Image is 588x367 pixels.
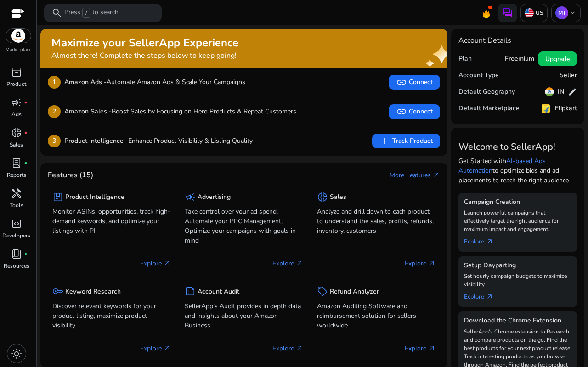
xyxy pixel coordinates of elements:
span: campaign [11,97,22,108]
span: light_mode [11,348,22,359]
a: AI-based Ads Automation [458,157,546,175]
h5: Plan [458,55,472,63]
p: SellerApp's Audit provides in depth data and insights about your Amazon Business. [185,301,303,330]
p: Discover relevant keywords for your product listing, maximize product visibility [52,301,171,330]
span: Connect [396,106,433,117]
h2: Maximize your SellerApp Experience [51,36,238,50]
p: Automate Amazon Ads & Scale Your Campaigns [64,77,245,87]
p: Resources [4,262,29,270]
span: edit [568,87,577,96]
a: Explorearrow_outward [464,233,501,246]
p: Product [6,80,26,88]
p: Explore [272,259,303,268]
span: inventory_2 [11,67,22,78]
h5: Advertising [198,193,231,201]
p: Analyze and drill down to each product to understand the sales, profits, refunds, inventory, cust... [317,207,435,236]
p: Explore [140,259,171,268]
span: fiber_manual_record [24,161,28,165]
span: code_blocks [11,218,22,229]
img: flipkart.svg [540,103,551,114]
h5: Product Intelligence [65,193,124,201]
span: arrow_outward [486,293,493,300]
p: Amazon Auditing Software and reimbursement solution for sellers worldwide. [317,301,435,330]
span: donut_small [317,192,328,203]
p: Sales [10,141,23,149]
p: MT [555,6,568,19]
span: handyman [11,188,22,199]
h5: Default Geography [458,88,515,96]
h4: Account Details [458,36,577,45]
h5: Sales [330,193,346,201]
p: Press to search [64,8,119,18]
h4: Almost there! Complete the steps below to keep going! [51,51,238,60]
span: fiber_manual_record [24,131,28,135]
span: arrow_outward [428,344,435,352]
p: Explore [405,344,435,353]
h5: Refund Analyzer [330,288,379,296]
span: Connect [396,77,433,88]
span: book_4 [11,248,22,260]
span: Upgrade [545,54,570,64]
h5: Default Marketplace [458,105,520,113]
h5: Download the Chrome Extension [464,317,571,325]
button: linkConnect [389,75,440,90]
span: package [52,192,63,203]
h5: IN [558,88,564,96]
h5: Campaign Creation [464,198,571,206]
a: Explorearrow_outward [464,288,501,301]
button: linkConnect [389,104,440,119]
img: in.svg [545,87,554,96]
span: Track Product [379,136,433,147]
span: summarize [185,286,196,297]
a: More Featuresarrow_outward [390,170,440,180]
p: Boost Sales by Focusing on Hero Products & Repeat Customers [64,107,296,116]
p: Ads [11,110,22,119]
span: donut_small [11,127,22,138]
h5: Account Type [458,72,499,79]
span: search [51,7,62,18]
p: Enhance Product Visibility & Listing Quality [64,136,253,146]
p: Launch powerful campaigns that effectively target the right audience for maximum impact and engag... [464,209,571,233]
p: Get Started with to optimize bids and ad placements to reach the right audience [458,156,577,185]
p: 1 [48,76,61,89]
p: Tools [10,201,23,209]
p: Explore [405,259,435,268]
span: fiber_manual_record [24,252,28,256]
p: Developers [2,231,30,240]
b: Amazon Ads - [64,78,107,86]
p: Set hourly campaign budgets to maximize visibility [464,272,571,288]
h5: Freemium [505,55,534,63]
img: amazon.svg [6,29,31,43]
button: addTrack Product [372,134,440,148]
span: arrow_outward [433,171,440,179]
span: arrow_outward [164,344,171,352]
b: Amazon Sales - [64,107,112,116]
span: keyboard_arrow_down [569,9,577,17]
span: fiber_manual_record [24,101,28,104]
h5: Seller [560,72,577,79]
span: key [52,286,63,297]
span: link [396,77,407,88]
h5: Setup Dayparting [464,262,571,270]
span: link [396,106,407,117]
span: arrow_outward [296,344,303,352]
p: 3 [48,135,61,147]
p: Marketplace [6,46,31,53]
p: Explore [140,344,171,353]
span: / [82,8,90,18]
h3: Welcome to SellerApp! [458,141,577,152]
span: arrow_outward [428,260,435,267]
b: Product Intelligence - [64,136,128,145]
p: US [534,9,543,17]
h5: Flipkart [555,105,577,113]
p: Monitor ASINs, opportunities, track high-demand keywords, and optimize your listings with PI [52,207,171,236]
span: add [379,136,390,147]
h4: Features (15) [48,171,93,180]
p: Reports [7,171,26,179]
h5: Account Audit [198,288,239,296]
span: arrow_outward [296,260,303,267]
p: Explore [272,344,303,353]
span: arrow_outward [164,260,171,267]
span: sell [317,286,328,297]
p: Take control over your ad spend, Automate your PPC Management, Optimize your campaigns with goals... [185,207,303,245]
